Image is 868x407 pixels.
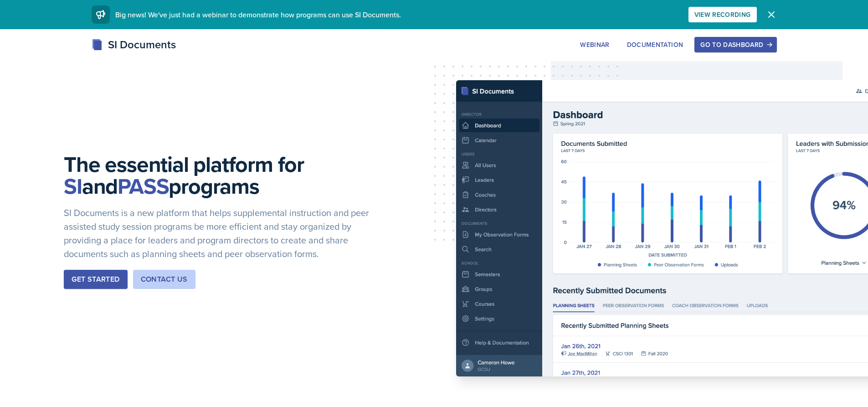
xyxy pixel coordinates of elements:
div: Go to Dashboard [700,41,770,48]
button: Webinar [574,37,615,52]
span: Big news! We've just had a webinar to demonstrate how programs can use SI Documents. [115,10,401,20]
button: Contact Us [133,270,195,289]
div: Get Started [72,274,119,285]
button: Go to Dashboard [694,37,776,52]
button: View Recording [688,7,757,22]
div: Contact Us [141,274,188,285]
button: Get Started [64,270,127,289]
div: Webinar [580,41,609,48]
div: SI Documents [92,36,176,53]
div: View Recording [694,11,751,18]
div: Documentation [627,41,683,48]
button: Documentation [621,37,689,52]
